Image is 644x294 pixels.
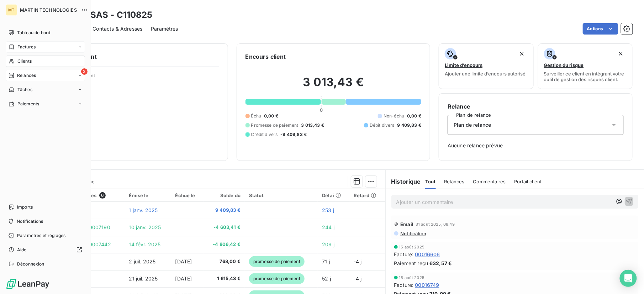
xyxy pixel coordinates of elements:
[208,224,241,231] span: -4 603,41 €
[620,270,637,287] div: Open Intercom Messenger
[251,113,262,119] span: Échu
[129,241,161,247] span: 14 févr. 2025
[129,224,161,230] span: 10 janv. 2025
[249,256,305,267] span: promesse de paiement
[399,275,425,280] span: 15 août 2025
[17,218,43,225] span: Notifications
[264,113,278,119] span: 0,00 €
[208,207,241,214] span: 9 409,83 €
[322,207,334,213] span: 253 j
[445,71,526,77] span: Ajouter une limite d’encours autorisé
[401,221,414,227] span: Email
[320,107,323,113] span: 0
[17,58,32,64] span: Clients
[583,23,618,35] button: Actions
[17,204,33,210] span: Imports
[322,258,330,264] span: 71 j
[175,275,192,282] span: [DATE]
[129,207,158,213] span: 1 janv. 2025
[281,131,307,138] span: -9 409,83 €
[17,72,36,79] span: Relances
[17,86,32,93] span: Tâches
[322,224,334,230] span: 244 j
[43,52,219,61] h6: Informations client
[399,245,425,249] span: 15 août 2025
[17,101,39,107] span: Paiements
[394,251,414,258] span: Facture :
[544,62,584,68] span: Gestion du risque
[17,247,27,253] span: Aide
[52,224,110,230] span: Règlement n° 00007190
[514,179,542,184] span: Portail client
[175,258,192,264] span: [DATE]
[52,241,111,247] span: Règlement n° 00007442
[425,179,436,184] span: Tout
[473,179,506,184] span: Commentaires
[17,232,65,239] span: Paramètres et réglages
[415,251,440,258] span: 00016606
[394,281,414,289] span: Facture :
[445,62,482,68] span: Limite d’encours
[544,71,627,82] span: Surveiller ce client en intégrant votre outil de gestion des risques client.
[208,258,241,265] span: 768,00 €
[246,52,286,61] h6: Encours client
[6,244,85,256] a: Aide
[208,193,241,198] div: Solde dû
[448,142,624,149] span: Aucune relance prévue
[208,241,241,248] span: -4 806,42 €
[6,278,50,290] img: Logo LeanPay
[129,193,167,198] div: Émise le
[6,4,17,16] div: MT
[394,259,428,267] span: Paiement reçu
[93,25,142,32] span: Contacts & Adresses
[384,113,404,119] span: Non-échu
[301,122,324,128] span: 3 013,43 €
[444,179,465,184] span: Relances
[439,43,533,89] button: Limite d’encoursAjouter une limite d’encours autorisé
[249,273,305,284] span: promesse de paiement
[17,261,44,267] span: Déconnexion
[370,122,395,128] span: Débit divers
[249,193,313,198] div: Statut
[57,73,219,83] span: Propriétés Client
[151,25,178,32] span: Paramètres
[448,102,624,111] h6: Relance
[251,122,299,128] span: Promesse de paiement
[354,275,362,282] span: -4 j
[397,122,422,128] span: 9 409,83 €
[99,192,106,199] span: 6
[246,75,422,96] h2: 3 013,43 €
[407,113,421,119] span: 0,00 €
[81,68,88,75] span: 2
[416,222,455,226] span: 31 août 2025, 08:49
[322,193,345,198] div: Délai
[354,258,362,264] span: -4 j
[415,281,439,289] span: 00016749
[17,44,36,50] span: Factures
[17,30,50,36] span: Tableau de bord
[129,275,158,282] span: 21 juil. 2025
[386,177,421,186] h6: Historique
[251,131,278,138] span: Crédit divers
[208,275,241,282] span: 1 615,43 €
[454,121,491,128] span: Plan de relance
[175,193,200,198] div: Échue le
[400,231,427,236] span: Notification
[322,275,331,282] span: 52 j
[354,193,381,198] div: Retard
[322,241,334,247] span: 209 j
[20,7,77,13] span: MARTIN TECHNOLOGIES
[63,9,153,21] h3: ASCO SAS - C110825
[129,258,156,264] span: 2 juil. 2025
[538,43,633,89] button: Gestion du risqueSurveiller ce client en intégrant votre outil de gestion des risques client.
[429,259,452,267] span: 632,57 €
